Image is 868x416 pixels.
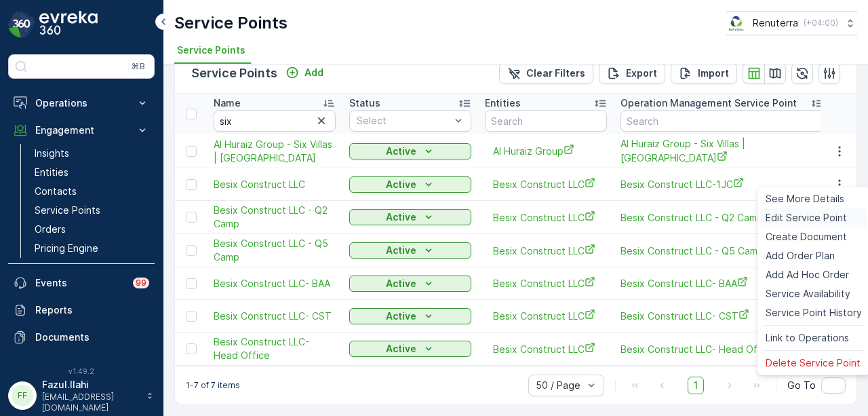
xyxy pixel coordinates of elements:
[386,342,416,356] p: Active
[29,182,155,201] a: Contacts
[214,96,241,110] p: Name
[349,242,471,259] button: Active
[214,237,336,264] a: Besix Construct LLC - Q5 Camp
[214,277,336,290] a: Besix Construct LLC- BAA
[671,62,737,84] button: Import
[766,287,850,301] span: Service Availability
[499,62,593,84] button: Clear Filters
[599,62,665,84] button: Export
[386,277,416,290] p: Active
[214,309,336,323] a: Besix Construct LLC- CST
[760,246,867,265] a: Add Order Plan
[186,146,197,157] div: Toggle Row Selected
[349,96,380,110] p: Status
[386,145,416,158] p: Active
[620,96,797,110] p: Operation Management Service Point
[42,392,140,413] p: [EMAIL_ADDRESS][DOMAIN_NAME]
[177,43,245,57] span: Service Points
[8,324,155,351] a: Documents
[280,64,329,81] button: Add
[35,303,149,317] p: Reports
[186,278,197,289] div: Toggle Row Selected
[214,138,336,165] span: Al Huraiz Group - Six Villas | [GEOGRAPHIC_DATA]
[386,210,416,224] p: Active
[766,230,847,244] span: Create Document
[620,210,824,225] span: Besix Construct LLC - Q2 Camp
[753,16,798,30] p: Renuterra
[766,268,849,282] span: Add Ad Hoc Order
[29,220,155,239] a: Orders
[698,67,729,80] p: Import
[214,178,336,191] span: Besix Construct LLC
[766,192,844,206] span: See More Details
[726,16,747,31] img: Screenshot_2024-07-26_at_13.33.01.png
[620,110,824,132] input: Search
[688,377,704,394] span: 1
[8,269,155,297] a: Events99
[493,177,599,191] span: Besix Construct LLC
[8,378,155,413] button: FFFazul.Ilahi[EMAIL_ADDRESS][DOMAIN_NAME]
[35,124,127,137] p: Engagement
[349,209,471,225] button: Active
[186,179,197,190] div: Toggle Row Selected
[493,144,599,158] a: Al Huraiz Group
[766,249,835,263] span: Add Order Plan
[132,61,145,72] p: ⌘B
[626,67,657,80] p: Export
[186,380,240,391] p: 1-7 of 7 items
[766,356,861,370] span: Delete Service Point
[39,11,98,38] img: logo_dark-DEwI_e13.png
[766,331,849,345] span: Link to Operations
[42,378,140,392] p: Fazul.Ilahi
[726,11,857,35] button: Renuterra(+04:00)
[485,96,521,110] p: Entities
[186,212,197,223] div: Toggle Row Selected
[386,244,416,257] p: Active
[214,110,336,132] input: Search
[620,137,824,165] span: Al Huraiz Group - Six Villas | [GEOGRAPHIC_DATA]
[493,309,599,323] a: Besix Construct LLC
[35,96,127,110] p: Operations
[136,278,146,288] p: 99
[620,342,824,356] a: Besix Construct LLC- Head Office
[526,67,585,80] p: Clear Filters
[214,204,336,231] a: Besix Construct LLC - Q2 Camp
[620,276,824,290] a: Besix Construct LLC- BAA
[186,245,197,256] div: Toggle Row Selected
[35,242,98,255] p: Pricing Engine
[186,343,197,354] div: Toggle Row Selected
[29,239,155,258] a: Pricing Engine
[349,341,471,357] button: Active
[349,176,471,193] button: Active
[493,210,599,225] a: Besix Construct LLC
[8,367,155,375] span: v 1.49.2
[29,201,155,220] a: Service Points
[35,147,69,160] p: Insights
[35,223,66,236] p: Orders
[493,342,599,356] a: Besix Construct LLC
[8,11,35,38] img: logo
[766,306,862,320] span: Service Point History
[620,244,824,258] span: Besix Construct LLC - Q5 Camp
[485,110,607,132] input: Search
[174,12,288,34] p: Service Points
[349,308,471,324] button: Active
[186,311,197,322] div: Toggle Row Selected
[304,66,323,79] p: Add
[357,114,450,128] p: Select
[214,138,336,165] a: Al Huraiz Group - Six Villas | Rashidiya
[787,379,816,392] span: Go To
[620,137,824,165] a: Al Huraiz Group - Six Villas | Rashidiya
[760,265,867,284] a: Add Ad Hoc Order
[35,166,68,179] p: Entities
[620,309,824,323] a: Besix Construct LLC- CST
